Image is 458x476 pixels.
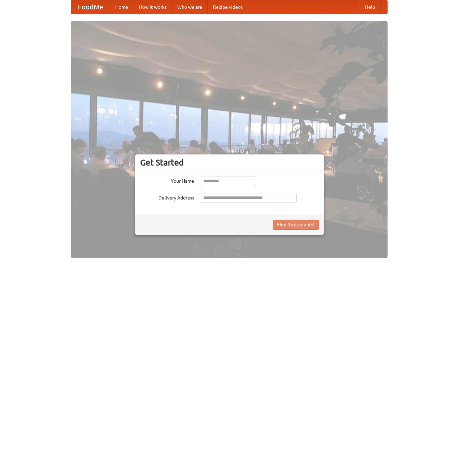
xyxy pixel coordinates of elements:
[110,0,133,14] a: Home
[273,220,319,230] button: Find Restaurants!
[133,0,172,14] a: How it works
[208,0,248,14] a: Recipe videos
[71,0,110,14] a: FoodMe
[360,0,380,14] a: Help
[140,157,319,168] h3: Get Started
[172,0,208,14] a: Who we are
[140,176,194,184] label: Your Name
[140,193,194,201] label: Delivery Address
